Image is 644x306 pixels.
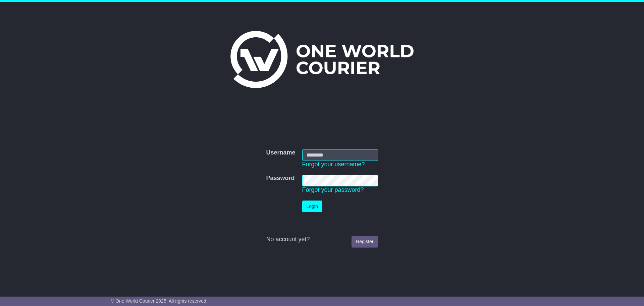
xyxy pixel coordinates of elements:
a: Forgot your password? [302,186,364,193]
a: Register [352,236,378,248]
img: One World [230,31,414,88]
a: Forgot your username? [302,161,365,168]
div: No account yet? [266,236,378,243]
button: Login [302,201,322,212]
label: Password [266,175,294,182]
label: Username [266,149,295,157]
span: © One World Courier 2025. All rights reserved. [111,298,208,304]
